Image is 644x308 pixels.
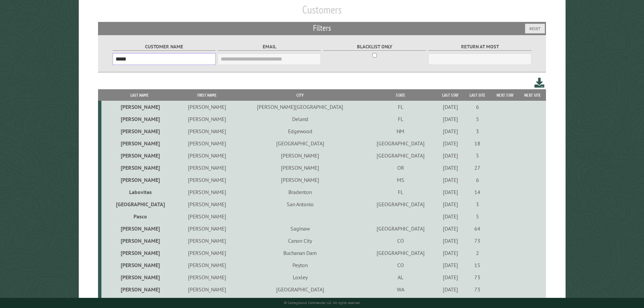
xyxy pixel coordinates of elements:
th: Last Name [101,89,178,101]
td: 64 [464,222,491,235]
div: [DATE] [438,237,463,244]
td: [PERSON_NAME] [101,295,178,308]
td: 14 [464,186,491,198]
button: Reset [525,24,545,33]
label: Return at most [428,43,531,51]
th: Next Stay [491,89,519,101]
td: [GEOGRAPHIC_DATA] [101,198,178,210]
td: [PERSON_NAME] [101,137,178,149]
td: NM [364,295,437,308]
td: [PERSON_NAME] [236,174,364,186]
td: Edgewood [236,125,364,137]
td: 73 [464,283,491,295]
td: Peyton [236,259,364,271]
th: Last Site [464,89,491,101]
td: [GEOGRAPHIC_DATA] [364,137,437,149]
td: Pasco [101,210,178,222]
small: © Campground Commander LLC. All rights reserved. [284,301,360,305]
div: [DATE] [438,286,463,293]
div: [DATE] [438,116,463,122]
td: [GEOGRAPHIC_DATA] [364,198,437,210]
td: [GEOGRAPHIC_DATA] [364,149,437,162]
td: [PERSON_NAME] [101,101,178,113]
div: [DATE] [438,213,463,220]
td: [PERSON_NAME] [178,235,236,247]
td: 15 [464,259,491,271]
td: [PERSON_NAME] [236,295,364,308]
td: 5 [464,149,491,162]
div: [DATE] [438,274,463,281]
td: 18 [464,137,491,149]
td: [PERSON_NAME] [178,247,236,259]
td: Labovites [101,186,178,198]
td: [PERSON_NAME] [101,283,178,295]
td: Deland [236,113,364,125]
td: [PERSON_NAME] [236,162,364,174]
td: 70 [464,295,491,308]
td: WA [364,283,437,295]
div: [DATE] [438,250,463,256]
div: [DATE] [438,140,463,147]
td: [PERSON_NAME] [178,198,236,210]
td: [PERSON_NAME] [236,149,364,162]
td: [PERSON_NAME] [178,149,236,162]
td: [PERSON_NAME] [178,162,236,174]
td: [GEOGRAPHIC_DATA] [364,222,437,235]
td: [PERSON_NAME] [178,295,236,308]
td: [PERSON_NAME] [178,259,236,271]
td: NM [364,125,437,137]
th: Next Site [519,89,546,101]
td: Canon City [236,235,364,247]
div: [DATE] [438,262,463,268]
label: Email [218,43,321,51]
td: 5 [464,210,491,222]
td: [PERSON_NAME] [101,247,178,259]
td: [PERSON_NAME] [178,137,236,149]
td: [PERSON_NAME] [101,259,178,271]
td: Bradenton [236,186,364,198]
td: [PERSON_NAME] [101,174,178,186]
td: [PERSON_NAME] [178,283,236,295]
div: [DATE] [438,152,463,159]
div: [DATE] [438,103,463,110]
td: FL [364,101,437,113]
td: [GEOGRAPHIC_DATA] [236,137,364,149]
td: 27 [464,162,491,174]
td: [PERSON_NAME] [101,222,178,235]
th: Last Stay [437,89,464,101]
td: [PERSON_NAME] [178,222,236,235]
div: [DATE] [438,128,463,135]
td: CO [364,259,437,271]
td: Saginaw [236,222,364,235]
td: MS [364,174,437,186]
td: 6 [464,101,491,113]
td: [PERSON_NAME] [101,162,178,174]
td: [PERSON_NAME] [101,125,178,137]
h1: Customers [98,3,546,22]
td: Loxley [236,271,364,283]
label: Customer Name [113,43,216,51]
td: [PERSON_NAME] [178,113,236,125]
td: 3 [464,198,491,210]
td: San Antonio [236,198,364,210]
td: [PERSON_NAME] [178,101,236,113]
td: [PERSON_NAME] [101,149,178,162]
div: [DATE] [438,176,463,183]
td: [GEOGRAPHIC_DATA] [236,283,364,295]
th: First Name [178,89,236,101]
td: [PERSON_NAME] [178,174,236,186]
td: [PERSON_NAME] [178,271,236,283]
td: FL [364,113,437,125]
td: [PERSON_NAME] [101,271,178,283]
td: [PERSON_NAME][GEOGRAPHIC_DATA] [236,101,364,113]
td: OR [364,162,437,174]
td: [PERSON_NAME] [178,125,236,137]
th: City [236,89,364,101]
td: CO [364,235,437,247]
td: 6 [464,174,491,186]
td: 73 [464,235,491,247]
div: [DATE] [438,164,463,171]
td: FL [364,186,437,198]
div: [DATE] [438,201,463,208]
td: [PERSON_NAME] [178,186,236,198]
